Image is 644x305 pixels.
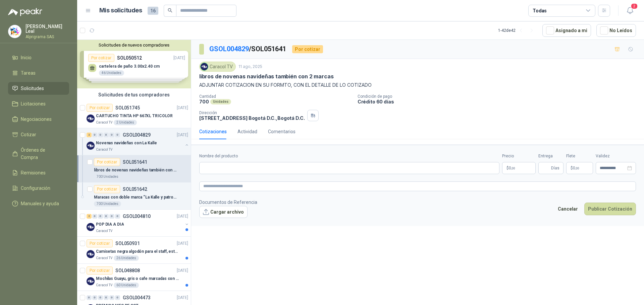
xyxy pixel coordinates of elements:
label: Flete [566,153,593,159]
p: Alprigrama SAS [25,35,69,39]
p: [DATE] [177,132,188,138]
label: Validez [596,153,636,159]
div: 0 [104,133,109,137]
p: [PERSON_NAME] Leal [25,24,69,33]
p: Caracol TV [96,147,112,152]
div: Por cotizar [87,104,113,112]
span: Remisiones [21,169,46,176]
div: 0 [98,133,103,137]
p: 700 [199,99,209,104]
a: Licitaciones [8,97,69,110]
button: Cancelar [554,203,582,215]
div: Por cotizar [292,45,323,53]
div: 1 - 42 de 42 [498,25,537,36]
span: $ [571,166,573,170]
div: 700 Unidades [94,174,121,179]
p: [STREET_ADDRESS] Bogotá D.C. , Bogotá D.C. [199,115,305,121]
p: Crédito 60 días [358,99,641,104]
div: Unidades [210,99,231,104]
span: search [168,8,172,13]
p: CARTUCHO TINTA HP 667XL TRICOLOR [96,113,173,119]
span: Licitaciones [21,100,46,107]
p: [DATE] [177,240,188,247]
a: Configuración [8,182,69,195]
p: Camisetas negra algodón para el staff, estampadas en espalda y frente con el logo [96,248,179,255]
div: Todas [533,7,547,14]
p: libros de novenas navideñas también con 2 marcas [94,167,177,173]
span: ,00 [511,166,515,170]
p: ADJUNTAR COTIZACION EN SU FORMTO, CON EL DETALLE DE LO COTIZADO [199,81,636,89]
p: Novenas navideñas con La Kalle [96,140,157,146]
a: Remisiones [8,166,69,179]
div: Caracol TV [199,62,236,72]
span: Negociaciones [21,116,52,123]
div: 0 [92,295,97,300]
p: Caracol TV [96,120,112,125]
div: 0 [115,214,120,219]
span: Inicio [21,54,32,61]
div: 0 [92,133,97,137]
button: No Leídos [596,24,636,37]
div: 0 [109,295,114,300]
button: Asignado a mi [542,24,591,37]
p: Condición de pago [358,94,641,99]
p: 11 ago, 2025 [238,64,262,70]
a: Cotizar [8,128,69,141]
div: 0 [115,295,120,300]
button: 2 [624,5,636,17]
div: 0 [104,295,109,300]
a: 2 0 0 0 0 0 GSOL004829[DATE] Company LogoNovenas navideñas con La KalleCaracol TV [87,131,190,152]
a: Negociaciones [8,113,69,126]
div: Por cotizar [94,158,120,166]
div: 2 Unidades [114,120,137,125]
span: Tareas [21,69,36,77]
p: Cantidad [199,94,352,99]
a: Tareas [8,67,69,79]
div: 0 [115,133,120,137]
span: Órdenes de Compra [21,146,63,161]
span: Solicitudes [21,85,44,92]
div: 700 Unidades [94,201,121,207]
img: Company Logo [201,63,208,70]
p: / SOL051641 [209,44,287,54]
a: Por cotizarSOL051745[DATE] Company LogoCARTUCHO TINTA HP 667XL TRICOLORCaracol TV2 Unidades [77,101,191,128]
span: Cotizar [21,131,36,138]
p: $ 0,00 [566,162,593,174]
a: GSOL004829 [209,45,249,53]
div: Por cotizar [87,239,113,247]
div: Cotizaciones [199,128,227,135]
a: 2 0 0 0 0 0 GSOL004810[DATE] Company LogoPOP DIA A DIACaracol TV [87,212,190,234]
div: 60 Unidades [114,283,139,288]
p: GSOL004473 [123,295,151,300]
span: Configuración [21,184,50,192]
p: SOL051745 [115,105,140,110]
p: SOL048808 [115,268,140,273]
div: Por cotizar [87,266,113,275]
a: Por cotizarSOL050931[DATE] Company LogoCamisetas negra algodón para el staff, estampadas en espal... [77,237,191,264]
p: [DATE] [177,213,188,220]
label: Entrega [538,153,563,159]
span: 2 [631,3,638,9]
span: ,00 [575,166,579,170]
a: Manuales y ayuda [8,197,69,210]
div: 2 [87,214,92,219]
p: SOL051641 [123,160,147,164]
p: GSOL004810 [123,214,151,219]
img: Logo peakr [8,8,42,16]
p: [DATE] [177,295,188,301]
div: 0 [109,214,114,219]
div: Por cotizar [94,185,120,193]
a: Por cotizarSOL051642Maracas con doble marca “La Kalle y patrocinador”700 Unidades [77,182,191,210]
button: Publicar Cotización [584,203,636,215]
label: Nombre del producto [199,153,499,159]
div: Solicitudes de nuevos compradoresPor cotizarSOL050512[DATE] cartelera de paño 3.00x2.40 cm46 Unid... [77,40,191,88]
a: Solicitudes [8,82,69,95]
span: Manuales y ayuda [21,200,59,207]
img: Company Logo [87,250,95,258]
a: Inicio [8,51,69,64]
span: 16 [148,7,158,15]
p: [DATE] [177,268,188,274]
p: Documentos de Referencia [199,199,257,206]
p: libros de novenas navideñas también con 2 marcas [199,73,333,80]
p: $0,00 [502,162,536,174]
